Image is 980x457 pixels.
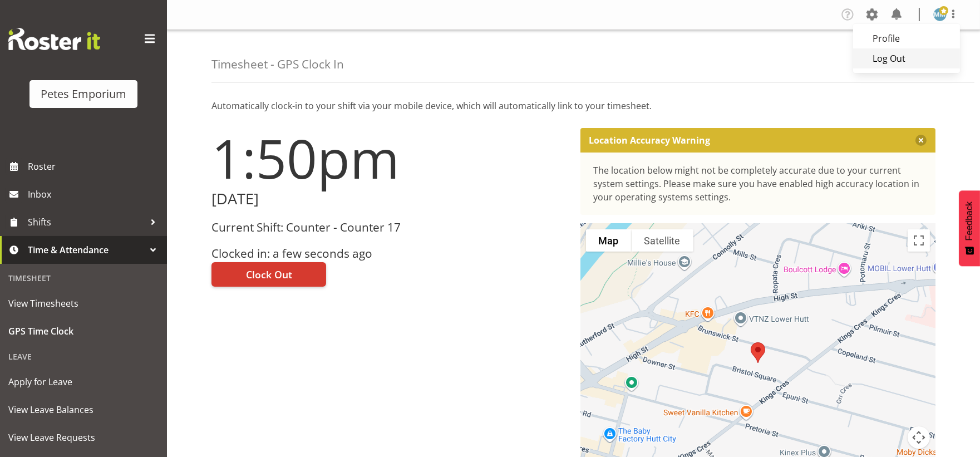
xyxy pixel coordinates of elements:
button: Feedback - Show survey [959,190,980,266]
button: Close message [915,135,927,146]
span: View Leave Balances [8,401,159,418]
span: Apply for Leave [8,374,159,390]
a: Profile [853,28,960,48]
span: View Leave Requests [8,429,159,446]
div: Leave [3,345,164,368]
h3: Current Shift: Counter - Counter 17 [211,221,567,234]
a: View Leave Balances [3,396,164,424]
span: View Timesheets [8,295,159,312]
div: Timesheet [3,267,164,289]
a: GPS Time Clock [3,317,164,345]
button: Toggle fullscreen view [908,229,930,252]
span: Clock Out [246,267,292,282]
div: The location below might not be completely accurate due to your current system settings. Please m... [594,164,923,204]
a: View Leave Requests [3,424,164,451]
img: Rosterit website logo [8,28,100,50]
p: Automatically clock-in to your shift via your mobile device, which will automatically link to you... [211,99,935,112]
a: View Timesheets [3,289,164,317]
a: Apply for Leave [3,368,164,396]
h4: Timesheet - GPS Clock In [211,58,344,71]
h1: 1:50pm [211,128,567,188]
p: Location Accuracy Warning [589,135,711,146]
button: Show satellite imagery [632,229,693,252]
span: Feedback [964,202,974,240]
span: Inbox [28,186,161,203]
div: Petes Emporium [41,86,126,102]
span: Roster [28,158,161,175]
button: Clock Out [211,262,326,287]
h3: Clocked in: a few seconds ago [211,247,567,260]
h2: [DATE] [211,190,567,208]
span: Time & Attendance [28,242,145,258]
a: Log Out [853,48,960,68]
span: GPS Time Clock [8,323,159,340]
img: mandy-mosley3858.jpg [933,8,947,21]
button: Map camera controls [908,426,930,449]
button: Show street map [586,229,632,252]
span: Shifts [28,214,145,230]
